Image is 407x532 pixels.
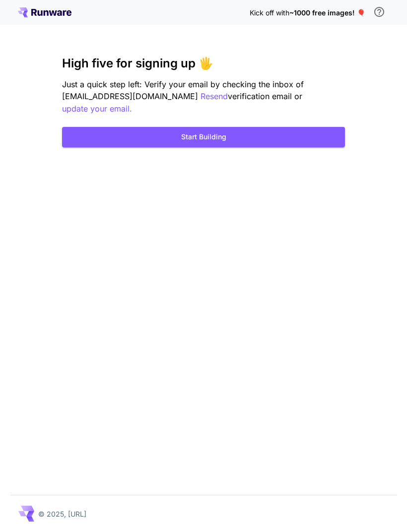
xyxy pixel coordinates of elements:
button: Resend [201,90,228,103]
span: verification email or [228,91,302,101]
button: update your email. [62,103,132,115]
span: ~1000 free images! 🎈 [289,8,365,17]
p: © 2025, [URL] [38,509,86,519]
span: Just a quick step left: Verify your email by checking the inbox of [EMAIL_ADDRESS][DOMAIN_NAME] [62,79,304,101]
h3: High five for signing up 🖐️ [62,57,345,70]
button: In order to qualify for free credit, you need to sign up with a business email address and click ... [369,2,389,22]
span: Kick off with [250,8,289,17]
button: Start Building [62,127,345,147]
